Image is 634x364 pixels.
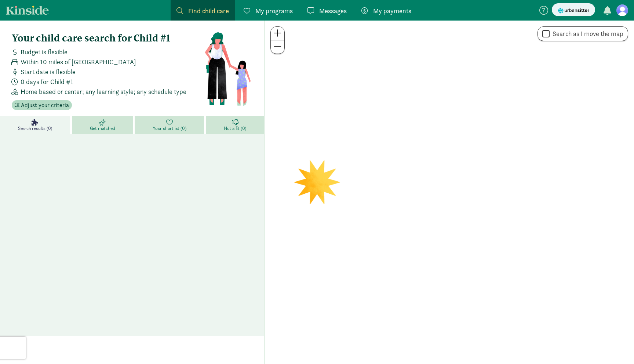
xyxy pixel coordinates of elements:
[255,6,293,16] span: My programs
[550,29,623,38] label: Search as I move the map
[319,6,347,16] span: Messages
[90,125,115,131] span: Get matched
[21,101,69,110] span: Adjust your criteria
[558,7,589,14] img: urbansitter_logo_small.svg
[72,116,135,134] a: Get matched
[153,125,186,131] span: Your shortlist (0)
[206,116,264,134] a: Not a fit (0)
[188,6,229,16] span: Find child care
[224,125,246,131] span: Not a fit (0)
[6,6,49,15] a: Kinside
[21,77,73,87] span: 0 days for Child #1
[135,116,206,134] a: Your shortlist (0)
[21,47,68,57] span: Budget is flexible
[21,87,186,97] span: Home based or center; any learning style; any schedule type
[21,57,136,67] span: Within 10 miles of [GEOGRAPHIC_DATA]
[12,100,72,110] button: Adjust your criteria
[12,32,204,44] h4: Your child care search for Child #1
[21,67,76,77] span: Start date is flexible
[18,125,52,131] span: Search results (0)
[373,6,411,16] span: My payments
